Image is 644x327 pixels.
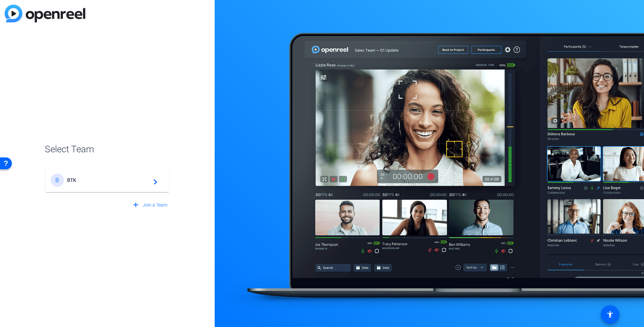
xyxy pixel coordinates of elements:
img: blue-gradient.svg [5,5,85,22]
mat-icon: add [132,201,140,209]
div: B [51,174,64,187]
mat-icon: accessibility [606,311,614,318]
span: Join a Team [143,202,167,209]
mat-icon: navigate_next [149,176,157,184]
span: BTK [67,177,149,183]
span: Select Team [45,142,170,156]
button: Join a Team [129,199,170,211]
